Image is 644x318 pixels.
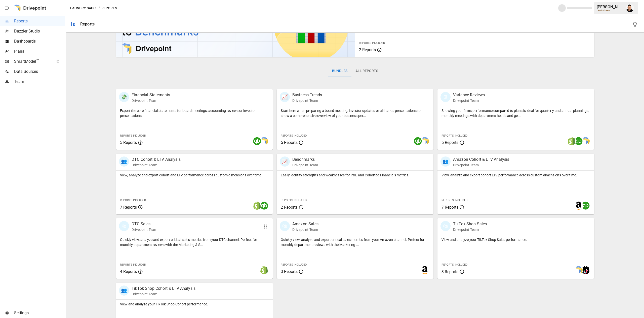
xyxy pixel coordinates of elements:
[597,9,623,12] div: Laundry Sauce
[292,221,318,227] p: Amazon Sales
[70,5,98,11] button: Laundry Sauce
[253,202,261,210] img: shopify
[280,92,290,102] div: 📈
[260,137,268,145] img: smart model
[99,5,100,11] div: /
[281,134,307,137] span: Reports Included
[441,205,458,210] span: 7 Reports
[626,4,634,12] img: Francisco Sanchez
[441,263,467,266] span: Reports Included
[351,65,382,77] button: All Reports
[441,140,458,145] span: 5 Reports
[120,205,137,210] span: 7 Reports
[453,156,509,163] p: Amazon Cohort & LTV Analysis
[359,47,376,52] span: 2 Reports
[132,156,181,163] p: DTC Cohort & LTV Analysis
[14,310,65,316] span: Settings
[292,163,318,168] p: Drivepoint Team
[292,156,318,163] p: Benchmarks
[441,108,590,118] p: Showing your firm's performance compared to plans is ideal for quarterly and annual plannings, mo...
[575,266,583,274] img: smart model
[582,202,590,210] img: quickbooks
[132,221,157,227] p: DTC Sales
[119,285,129,296] div: 👥
[119,221,129,231] div: 🛍
[120,302,269,307] p: View and analyze your TikTok Shop Cohort performance.
[120,269,137,274] span: 4 Reports
[292,98,322,103] p: Drivepoint Team
[453,221,487,227] p: TikTok Shop Sales
[328,65,351,77] button: Bundles
[359,41,385,45] span: Reports Included
[14,18,65,24] span: Reports
[597,5,623,9] div: [PERSON_NAME]
[132,163,181,168] p: Drivepoint Team
[14,28,65,34] span: Dazzler Studio
[132,285,195,292] p: TikTok Shop Cohort & LTV Analysis
[441,269,458,274] span: 3 Reports
[14,48,65,54] span: Plans
[582,137,590,145] img: smart model
[292,227,318,232] p: Drivepoint Team
[260,202,268,210] img: quickbooks
[281,173,429,178] p: Easily identify strengths and weaknesses for P&L and Cohorted Financials metrics.
[281,199,307,202] span: Reports Included
[582,266,590,274] img: tiktok
[281,269,298,274] span: 3 Reports
[80,22,95,26] div: Reports
[120,263,146,266] span: Reports Included
[120,108,269,118] p: Export the core financial statements for board meetings, accounting reviews or investor presentat...
[14,79,65,85] span: Team
[132,92,170,98] p: Financial Statements
[120,173,269,178] p: View, analyze and export cohort and LTV performance across custom dimensions over time.
[281,205,298,210] span: 2 Reports
[280,156,290,167] div: 📈
[440,92,451,102] div: 🗓
[440,221,451,231] div: 🛍
[441,237,590,242] p: View and analyze your TikTok Shop Sales performance.
[280,221,290,231] div: 🛍
[14,58,51,65] span: SmartModel
[441,199,467,202] span: Reports Included
[281,140,298,145] span: 5 Reports
[440,156,451,167] div: 👥
[453,92,485,98] p: Variance Reviews
[132,292,195,297] p: Drivepoint Team
[623,1,637,15] button: Francisco Sanchez
[575,137,583,145] img: quickbooks
[120,140,137,145] span: 5 Reports
[421,137,429,145] img: smart model
[281,108,429,118] p: Start here when preparing a board meeting, investor updates or all-hands presentations to show a ...
[132,98,170,103] p: Drivepoint Team
[421,266,429,274] img: amazon
[281,237,429,247] p: Quickly view, analyze and export critical sales metrics from your Amazon channel. Perfect for mon...
[414,137,422,145] img: quickbooks
[568,137,576,145] img: shopify
[120,199,146,202] span: Reports Included
[119,92,129,102] div: 💸
[575,202,583,210] img: amazon
[14,69,65,75] span: Data Sources
[281,263,307,266] span: Reports Included
[120,237,269,247] p: Quickly view, analyze and export critical sales metrics from your DTC channel. Perfect for monthl...
[453,227,487,232] p: Drivepoint Team
[132,227,157,232] p: Drivepoint Team
[36,58,39,64] span: ™
[453,98,485,103] p: Drivepoint Team
[453,163,509,168] p: Drivepoint Team
[253,137,261,145] img: quickbooks
[14,38,65,44] span: Dashboards
[260,266,268,274] img: shopify
[119,156,129,167] div: 👥
[120,134,146,137] span: Reports Included
[292,92,322,98] p: Business Trends
[441,134,467,137] span: Reports Included
[441,173,590,178] p: View, analyze and export cohort LTV performance across custom dimensions over time.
